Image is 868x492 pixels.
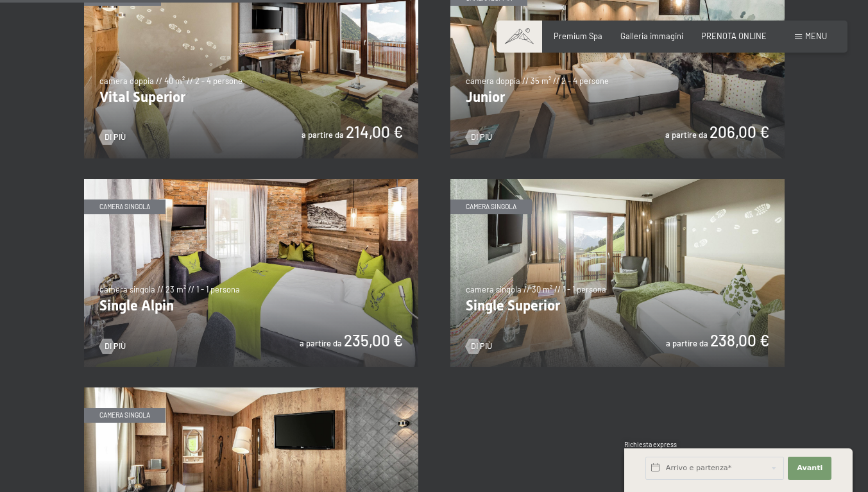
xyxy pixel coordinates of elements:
span: Menu [805,31,827,41]
a: Di più [466,341,492,352]
span: Consenso marketing* [310,276,407,289]
a: Single Relax [84,387,418,394]
span: Avanti [797,463,822,473]
span: Di più [105,131,126,143]
a: Di più [99,341,126,352]
a: Di più [466,131,492,143]
a: Di più [99,131,126,143]
span: 1 [623,467,625,475]
a: Galleria immagini [620,31,683,41]
img: Single Superior [450,179,785,367]
span: Di più [471,131,492,143]
span: Richiesta express [624,441,677,448]
a: Single Superior [450,179,785,185]
img: Single Alpin [84,179,418,367]
span: Di più [471,341,492,352]
a: PRENOTA ONLINE [701,31,767,41]
a: Single Alpin [84,179,418,185]
button: Avanti [788,457,831,480]
span: Di più [105,341,126,352]
a: Premium Spa [554,31,602,41]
